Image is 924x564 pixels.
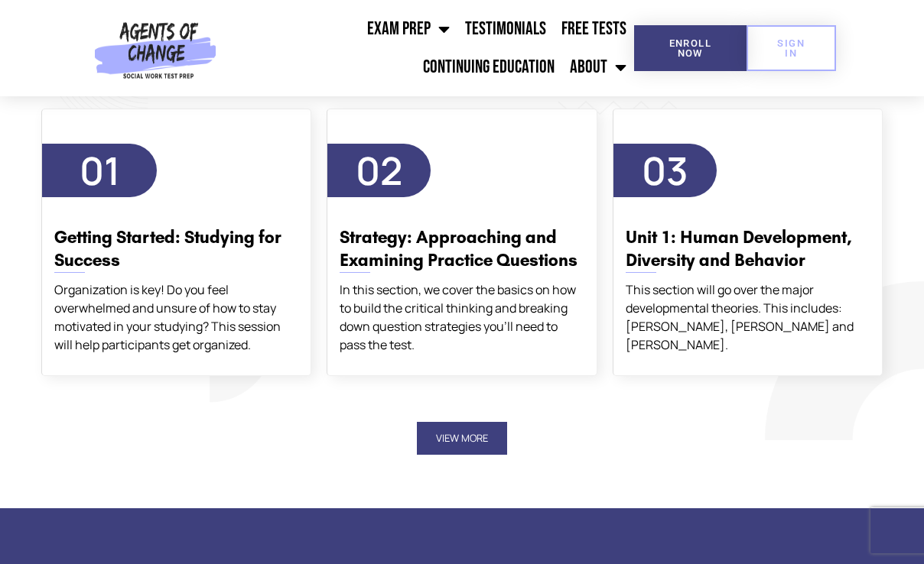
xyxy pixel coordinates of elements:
[360,10,457,48] a: Exam Prep
[54,280,298,354] div: Organization is key! Do you feel overwhelmed and unsure of how to stay motivated in your studying...
[417,422,507,455] button: View More
[340,280,584,354] div: In this section, we cover the basics on how to build the critical thinking and breaking down ques...
[415,48,562,86] a: Continuing Education
[642,144,688,196] span: 03
[554,10,634,48] a: Free Tests
[659,38,722,58] span: Enroll Now
[223,10,634,86] nav: Menu
[747,25,836,71] a: SIGN IN
[340,226,584,272] h3: Strategy: Approaching and Examining Practice Questions
[562,48,634,86] a: About
[626,280,870,354] div: This section will go over the major developmental theories. This includes: [PERSON_NAME], [PERSON...
[634,25,747,71] a: Enroll Now
[626,226,870,272] h3: Unit 1: Human Development, Diversity and Behavior
[771,38,812,58] span: SIGN IN
[356,144,402,196] span: 02
[54,226,298,272] h3: Getting Started: Studying for Success
[80,144,120,196] span: 01
[457,10,554,48] a: Testimonials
